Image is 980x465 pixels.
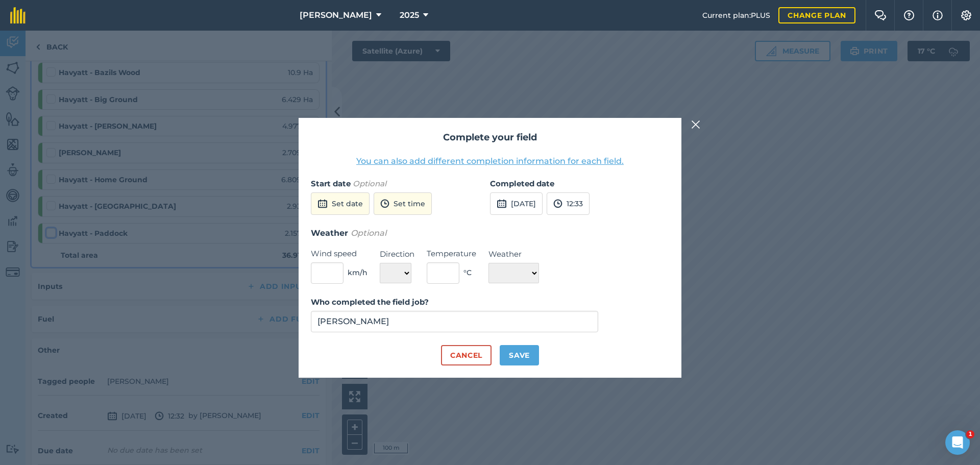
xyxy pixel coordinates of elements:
label: Weather [488,248,539,260]
span: km/h [348,267,367,278]
strong: Who completed the field job? [311,297,429,307]
em: Optional [351,228,386,238]
em: Optional [353,179,386,188]
strong: Start date [311,179,351,188]
iframe: Intercom live chat [945,430,970,455]
span: 2025 [400,9,419,21]
h3: Weather [311,227,669,240]
img: svg+xml;base64,PHN2ZyB4bWxucz0iaHR0cDovL3d3dy53My5vcmcvMjAwMC9zdmciIHdpZHRoPSIxNyIgaGVpZ2h0PSIxNy... [933,9,943,21]
span: ° C [463,267,472,278]
img: svg+xml;base64,PD94bWwgdmVyc2lvbj0iMS4wIiBlbmNvZGluZz0idXRmLTgiPz4KPCEtLSBHZW5lcmF0b3I6IEFkb2JlIE... [553,198,562,210]
button: Cancel [441,345,492,365]
button: 12:33 [547,192,590,215]
a: Change plan [778,7,855,23]
img: A cog icon [960,10,972,20]
label: Direction [380,248,414,260]
img: A question mark icon [903,10,915,20]
label: Temperature [427,248,476,260]
span: [PERSON_NAME] [300,9,372,21]
strong: Completed date [490,179,554,188]
label: Wind speed [311,248,367,260]
button: Save [500,345,539,365]
button: Set date [311,192,370,215]
button: Set time [374,192,432,215]
img: svg+xml;base64,PHN2ZyB4bWxucz0iaHR0cDovL3d3dy53My5vcmcvMjAwMC9zdmciIHdpZHRoPSIyMiIgaGVpZ2h0PSIzMC... [691,118,700,131]
img: svg+xml;base64,PD94bWwgdmVyc2lvbj0iMS4wIiBlbmNvZGluZz0idXRmLTgiPz4KPCEtLSBHZW5lcmF0b3I6IEFkb2JlIE... [317,198,328,210]
button: You can also add different completion information for each field. [356,155,624,167]
button: [DATE] [490,192,543,215]
img: svg+xml;base64,PD94bWwgdmVyc2lvbj0iMS4wIiBlbmNvZGluZz0idXRmLTgiPz4KPCEtLSBHZW5lcmF0b3I6IEFkb2JlIE... [497,198,507,210]
span: Current plan : PLUS [702,10,770,21]
img: fieldmargin Logo [10,7,26,23]
h2: Complete your field [311,130,669,145]
img: Two speech bubbles overlapping with the left bubble in the forefront [874,10,887,20]
span: 1 [966,430,974,438]
img: svg+xml;base64,PD94bWwgdmVyc2lvbj0iMS4wIiBlbmNvZGluZz0idXRmLTgiPz4KPCEtLSBHZW5lcmF0b3I6IEFkb2JlIE... [380,198,389,210]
